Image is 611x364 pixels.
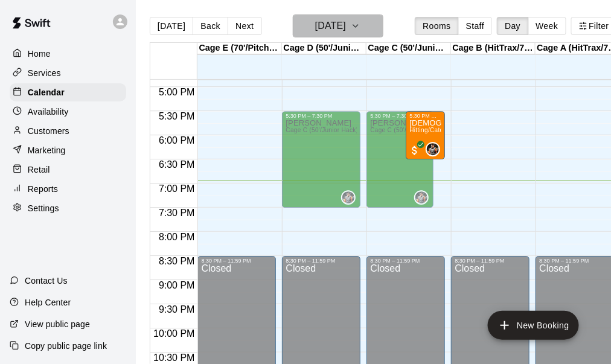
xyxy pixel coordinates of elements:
[539,258,610,264] div: 8:30 PM – 11:59 PM
[370,113,430,119] div: 5:30 PM – 7:30 PM
[341,190,356,205] div: TJ Finley
[10,199,126,217] a: Settings
[25,275,68,287] p: Contact Us
[10,141,126,159] a: Marketing
[156,87,198,97] span: 5:00 PM
[28,48,51,60] p: Home
[409,127,577,133] span: Hitting/Catching Lesson Cage Deposit ([PERSON_NAME])
[10,103,126,121] a: Availability
[409,113,441,119] div: 5:30 PM – 6:30 PM
[366,111,433,208] div: 5:30 PM – 7:30 PM: Available
[286,258,357,264] div: 8:30 PM – 11:59 PM
[28,164,50,176] p: Retail
[415,191,427,203] img: TJ Finley
[193,17,228,35] button: Back
[427,143,439,155] img: TJ Finley
[156,256,198,266] span: 8:30 PM
[150,353,197,363] span: 10:30 PM
[342,191,354,203] img: TJ Finley
[10,64,126,82] a: Services
[451,43,536,54] div: Cage B (HitTrax/70'/Hack Attack/Pitching Mound)
[414,190,429,205] div: TJ Finley
[156,159,198,170] span: 6:30 PM
[156,184,198,194] span: 7:00 PM
[426,142,440,156] div: TJ Finley
[370,127,519,133] span: Cage C (50'/Junior Hack), Cage D (50'/Junior Hack)
[28,202,59,214] p: Settings
[488,311,579,340] button: add
[406,111,445,159] div: 5:30 PM – 6:30 PM: Christian Madison
[286,113,357,119] div: 5:30 PM – 7:30 PM
[156,232,198,242] span: 8:00 PM
[286,127,434,133] span: Cage C (50'/Junior Hack), Cage D (50'/Junior Hack)
[10,161,126,179] a: Retail
[430,142,440,156] span: TJ Finley
[28,86,65,98] p: Calendar
[28,67,61,79] p: Services
[409,144,421,156] span: All customers have paid
[150,328,197,339] span: 10:00 PM
[10,45,126,63] a: Home
[25,296,71,308] p: Help Center
[458,17,493,35] button: Staff
[10,83,126,101] a: Calendar
[293,14,383,37] button: [DATE]
[366,43,451,54] div: Cage C (50'/Junior Hack)
[28,183,58,195] p: Reports
[197,43,282,54] div: Cage E (70'/Pitching Mound/Junior Hack Attack)
[10,122,126,140] a: Customers
[282,43,366,54] div: Cage D (50'/Junior Hack)
[201,258,272,264] div: 8:30 PM – 11:59 PM
[156,135,198,145] span: 6:00 PM
[497,17,528,35] button: Day
[455,258,526,264] div: 8:30 PM – 11:59 PM
[528,17,566,35] button: Week
[156,280,198,290] span: 9:00 PM
[315,18,346,34] h6: [DATE]
[156,208,198,218] span: 7:30 PM
[28,125,69,137] p: Customers
[150,17,193,35] button: [DATE]
[28,144,66,156] p: Marketing
[28,106,69,118] p: Availability
[228,17,261,35] button: Next
[25,318,90,330] p: View public page
[156,304,198,315] span: 9:30 PM
[25,340,107,352] p: Copy public page link
[10,180,126,198] a: Reports
[282,111,360,208] div: 5:30 PM – 7:30 PM: Available
[415,17,458,35] button: Rooms
[156,111,198,121] span: 5:30 PM
[370,258,441,264] div: 8:30 PM – 11:59 PM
